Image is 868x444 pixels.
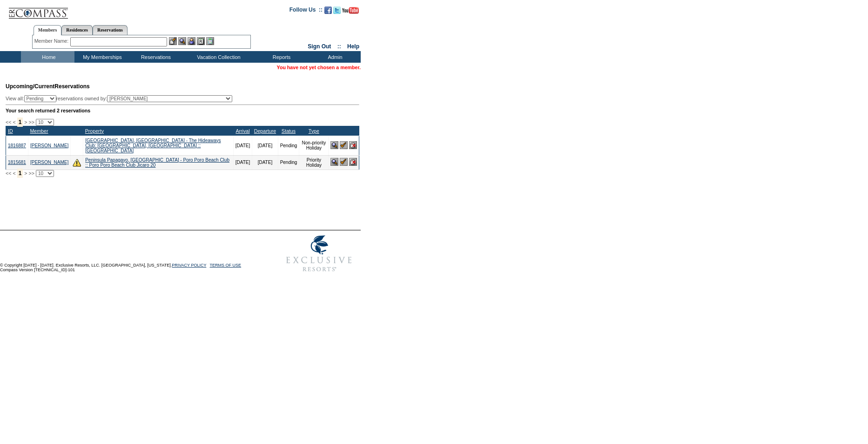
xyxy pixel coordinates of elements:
td: Pending [278,155,299,170]
img: Cancel Reservation [349,158,357,166]
img: Confirm Reservation [340,158,348,166]
a: Residences [61,25,93,35]
td: Reports [254,51,307,63]
a: 1815681 [8,160,26,165]
span: You have not yet chosen a member. [277,65,361,70]
a: Subscribe to our YouTube Channel [342,9,359,15]
td: [DATE] [252,155,278,170]
span: > [24,119,27,125]
td: Home [21,51,74,63]
a: [GEOGRAPHIC_DATA], [GEOGRAPHIC_DATA] - The Hideaways Club: [GEOGRAPHIC_DATA], [GEOGRAPHIC_DATA] :... [85,138,221,153]
img: Follow us on Twitter [333,7,341,14]
span: < [13,170,15,176]
span: 1 [17,169,23,178]
a: Members [34,25,62,35]
span: Upcoming/Current [6,83,54,90]
img: There are insufficient days and/or tokens to cover this reservation [73,158,81,167]
a: [PERSON_NAME] [30,160,68,165]
span: << [6,170,11,176]
a: Follow us on Twitter [333,9,341,15]
td: Vacation Collection [182,51,254,63]
img: b_calculator.gif [206,37,214,45]
td: Pending [278,136,299,155]
a: Member [30,128,48,134]
td: Follow Us :: [289,6,323,17]
td: Reservations [128,51,182,63]
img: Exclusive Resorts [277,230,361,277]
span: >> [28,170,34,176]
td: [DATE] [233,155,252,170]
td: [DATE] [252,136,278,155]
img: View [178,37,186,45]
td: Admin [307,51,361,63]
a: ID [8,128,13,134]
a: TERMS OF USE [210,263,242,268]
span: Reservations [6,83,90,90]
a: Help [347,43,359,50]
img: Become our fan on Facebook [324,7,332,14]
img: b_edit.gif [169,37,177,45]
a: Peninsula Papagayo, [GEOGRAPHIC_DATA] - Poro Poro Beach Club :: Poro Poro Beach Club Jicaro 20 [85,157,229,168]
a: Type [309,128,319,134]
a: [PERSON_NAME] [30,143,68,148]
img: Impersonate [188,37,195,45]
td: Priority Holiday [299,155,329,170]
img: Subscribe to our YouTube Channel [342,7,359,14]
a: Arrival [236,128,249,134]
img: Reservations [197,37,205,45]
td: My Memberships [74,51,128,63]
img: View Reservation [330,158,338,166]
a: PRIVACY POLICY [172,263,206,268]
td: [DATE] [233,136,252,155]
a: Property [85,128,104,134]
img: Confirm Reservation [340,141,348,149]
div: Your search returned 2 reservations [6,108,359,113]
img: Cancel Reservation [349,141,357,149]
div: Member Name: [34,37,70,45]
a: Departure [254,128,276,134]
td: Non-priority Holiday [299,136,329,155]
a: Sign Out [308,43,331,50]
span: :: [337,43,341,50]
span: 1 [17,118,23,127]
span: >> [28,119,34,125]
a: 1816887 [8,143,26,148]
a: Status [282,128,296,134]
div: View all: reservations owned by: [6,95,236,102]
img: View Reservation [330,141,338,149]
a: Reservations [93,25,128,35]
a: Become our fan on Facebook [324,9,332,15]
span: << [6,119,11,125]
span: < [13,119,15,125]
span: > [24,170,27,176]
